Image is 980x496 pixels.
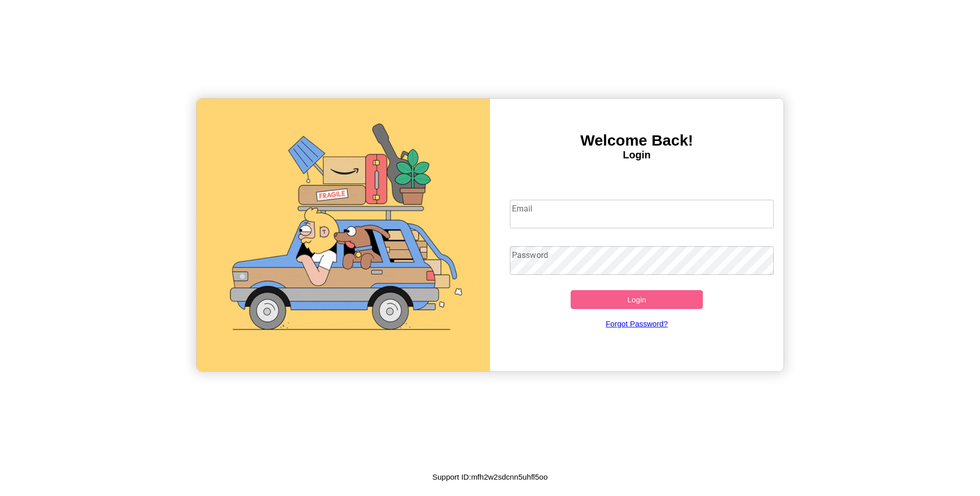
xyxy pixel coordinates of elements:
a: Forgot Password? [505,309,769,338]
h3: Welcome Back! [490,132,783,149]
p: Support ID: mfh2w2sdcnn5uhfl5oo [432,470,548,484]
img: gif [197,99,490,371]
h4: Login [490,149,783,161]
button: Login [571,290,703,309]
